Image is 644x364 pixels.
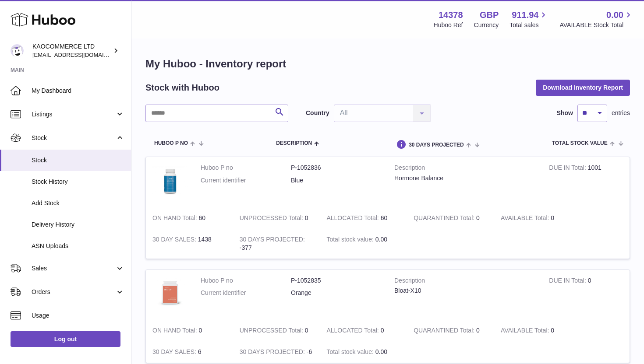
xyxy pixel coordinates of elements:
span: entries [612,109,630,117]
strong: 30 DAY SALES [152,236,198,245]
span: 0.00 [606,9,623,21]
strong: GBP [480,9,499,21]
strong: 30 DAYS PROJECTED [240,236,305,245]
strong: Description [394,276,536,287]
td: 1001 [542,157,630,207]
span: Listings [32,110,115,119]
td: 60 [146,207,233,229]
td: -377 [233,229,320,259]
strong: 14378 [439,9,463,21]
strong: DUE IN Total [549,277,587,286]
span: Stock History [32,178,124,186]
td: 1438 [146,229,233,259]
label: Show [557,109,573,117]
dd: Orange [291,289,381,297]
div: KAOCOMMERCE LTD [32,42,111,59]
span: 0.00 [375,348,387,355]
td: 6 [146,341,233,363]
strong: AVAILABLE Total [501,214,551,224]
dt: Huboo P no [201,276,291,285]
span: Sales [32,264,115,273]
strong: ALLOCATED Total [326,214,380,224]
span: 0 [476,327,480,334]
dt: Current identifier [201,176,291,185]
span: Description [276,140,312,146]
a: 911.94 Total sales [510,9,548,29]
label: Country [306,109,329,117]
span: Stock [32,156,124,164]
div: Currency [474,21,499,29]
span: 911.94 [512,9,538,21]
td: 60 [320,207,407,229]
td: 0 [320,320,407,341]
strong: QUARANTINED Total [414,214,476,224]
dd: Blue [291,176,381,185]
strong: 30 DAYS PROJECTED [240,348,307,357]
strong: 30 DAY SALES [152,348,198,357]
td: 0 [146,320,233,341]
strong: ALLOCATED Total [326,327,380,336]
span: Total sales [510,21,548,29]
a: 0.00 AVAILABLE Stock Total [559,9,633,29]
strong: UNPROCESSED Total [240,327,305,336]
a: Log out [11,331,120,347]
span: My Dashboard [32,87,124,95]
strong: ON HAND Total [152,214,199,224]
h1: My Huboo - Inventory report [145,57,630,71]
span: 0 [476,214,480,221]
img: product image [152,276,188,311]
td: 0 [494,320,581,341]
span: Orders [32,288,115,296]
td: -6 [233,341,320,363]
h2: Stock with Huboo [145,82,219,94]
img: hello@lunera.co.uk [11,44,24,57]
td: 0 [542,270,630,320]
td: 0 [233,320,320,341]
strong: DUE IN Total [549,164,587,173]
img: product image [152,164,188,199]
button: Download Inventory Report [536,80,630,95]
div: Huboo Ref [434,21,463,29]
span: Delivery History [32,220,124,229]
span: 30 DAYS PROJECTED [409,142,464,148]
strong: QUARANTINED Total [414,327,476,336]
dd: P-1052836 [291,164,381,172]
span: Add Stock [32,199,124,207]
strong: AVAILABLE Total [501,327,551,336]
td: 0 [494,207,581,229]
div: Hormone Balance [394,174,536,182]
span: [EMAIL_ADDRESS][DOMAIN_NAME] [32,51,129,58]
span: ASN Uploads [32,242,124,250]
dt: Current identifier [201,289,291,297]
dd: P-1052835 [291,276,381,285]
td: 0 [233,207,320,229]
strong: Total stock value [326,236,375,245]
span: Usage [32,311,124,320]
span: Huboo P no [154,140,188,146]
span: AVAILABLE Stock Total [559,21,633,29]
strong: Description [394,164,536,174]
strong: UNPROCESSED Total [240,214,305,224]
strong: Total stock value [326,348,375,357]
strong: ON HAND Total [152,327,199,336]
span: Stock [32,134,115,142]
span: 0.00 [375,236,387,243]
dt: Huboo P no [201,164,291,172]
span: Total stock value [552,140,608,146]
div: Bloat-X10 [394,287,536,295]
